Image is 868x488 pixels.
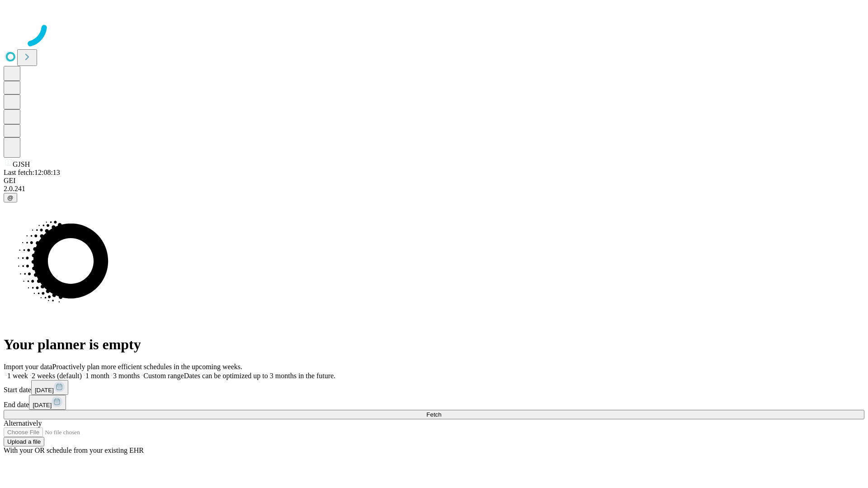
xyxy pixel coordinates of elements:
[35,387,54,394] span: [DATE]
[4,395,864,410] div: End date
[426,411,441,418] span: Fetch
[7,372,28,380] span: 1 week
[4,177,864,185] div: GEI
[31,380,68,395] button: [DATE]
[29,395,66,410] button: [DATE]
[4,446,144,454] span: With your OR schedule from your existing EHR
[13,160,30,168] span: GJSH
[4,380,864,395] div: Start date
[184,372,335,380] span: Dates can be optimized up to 3 months in the future.
[113,372,140,380] span: 3 months
[4,169,60,176] span: Last fetch: 12:08:13
[4,363,52,371] span: Import your data
[32,372,82,380] span: 2 weeks (default)
[4,410,864,419] button: Fetch
[4,336,864,353] h1: Your planner is empty
[33,402,52,408] span: [DATE]
[4,419,42,427] span: Alternatively
[143,372,184,380] span: Custom range
[4,185,864,193] div: 2.0.241
[52,363,242,371] span: Proactively plan more efficient schedules in the upcoming weeks.
[4,193,17,202] button: @
[85,372,109,380] span: 1 month
[4,437,44,446] button: Upload a file
[7,194,14,201] span: @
